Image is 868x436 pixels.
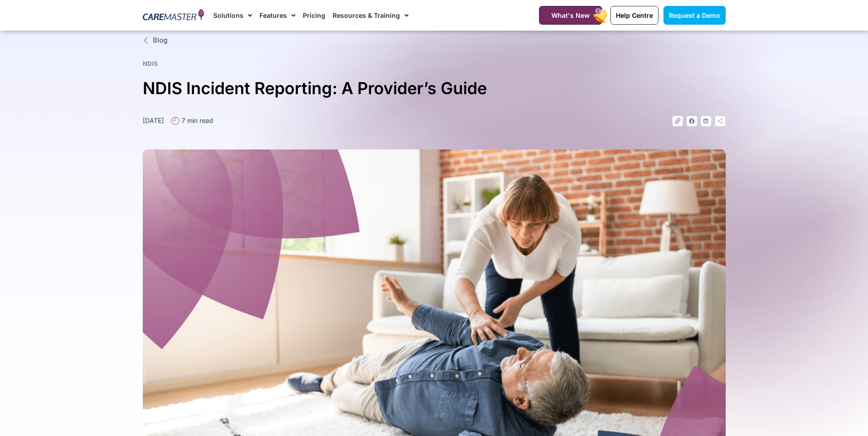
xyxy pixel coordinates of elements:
[663,6,726,25] a: Request a Demo
[143,75,726,102] h1: NDIS Incident Reporting: A Provider’s Guide
[539,6,602,25] a: What's New
[143,60,158,67] a: NDIS
[616,11,653,19] span: Help Centre
[551,11,590,19] span: What's New
[143,117,164,124] time: [DATE]
[610,6,658,25] a: Help Centre
[143,9,205,22] img: CareMaster Logo
[151,35,167,46] span: Blog
[669,11,720,19] span: Request a Demo
[143,35,726,46] a: Blog
[179,116,213,125] span: 7 min read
